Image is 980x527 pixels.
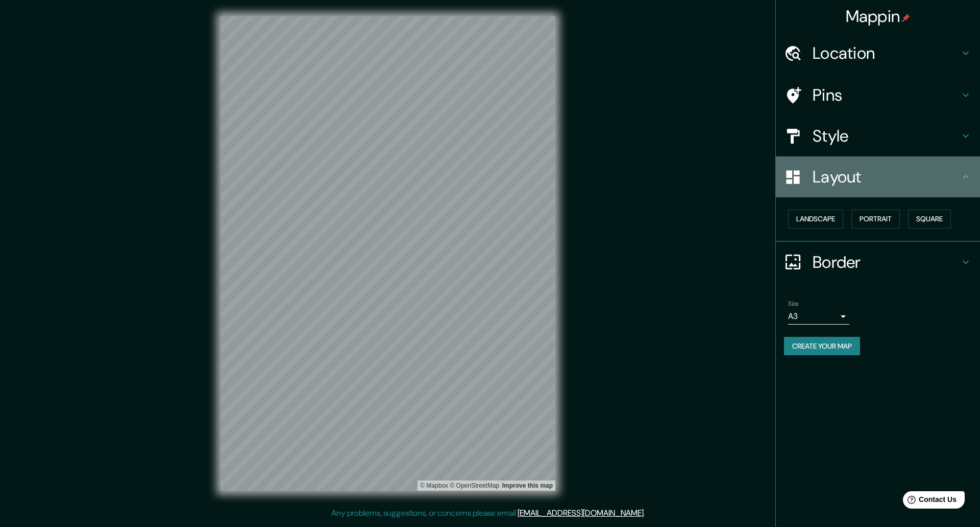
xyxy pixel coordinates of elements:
div: Location [776,33,980,74]
h4: Mappin [846,6,911,27]
a: OpenStreetMap [450,482,499,489]
button: Landscape [788,210,843,228]
h4: Pins [813,85,960,105]
a: Mapbox [420,482,448,489]
a: Map feedback [502,482,553,489]
div: . [647,507,649,519]
button: Square [908,210,951,228]
h4: Location [813,43,960,63]
a: [EMAIL_ADDRESS][DOMAIN_NAME] [518,508,644,518]
h4: Style [813,126,960,146]
h4: Border [813,252,960,272]
canvas: Map [220,16,555,491]
label: Size [788,299,799,308]
button: Create your map [784,337,860,356]
div: Style [776,116,980,156]
div: Layout [776,156,980,197]
div: A3 [788,308,849,325]
h4: Layout [813,167,960,187]
img: pin-icon.png [902,14,910,22]
div: . [645,507,647,519]
p: Any problems, suggestions, or concerns please email . [331,507,645,519]
div: Pins [776,75,980,116]
iframe: Help widget launcher [889,487,969,516]
button: Portrait [851,210,900,228]
div: Border [776,242,980,283]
